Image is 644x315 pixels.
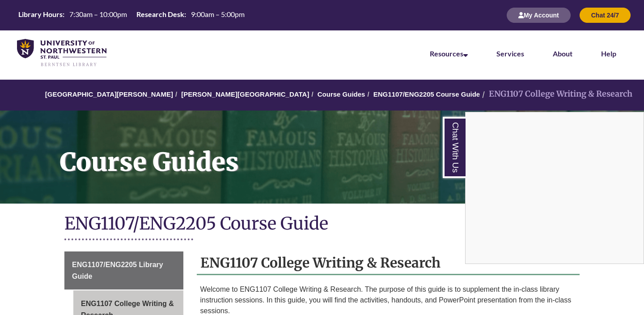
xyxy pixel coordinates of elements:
[601,49,616,58] a: Help
[496,49,524,58] a: Services
[466,112,644,264] iframe: To enrich screen reader interactions, please activate Accessibility in Grammarly extension settings
[465,112,644,264] div: Chat With Us
[553,49,572,58] a: About
[17,39,106,67] img: UNWSP Library Logo
[430,49,468,58] a: Resources
[443,117,466,178] a: Chat With Us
